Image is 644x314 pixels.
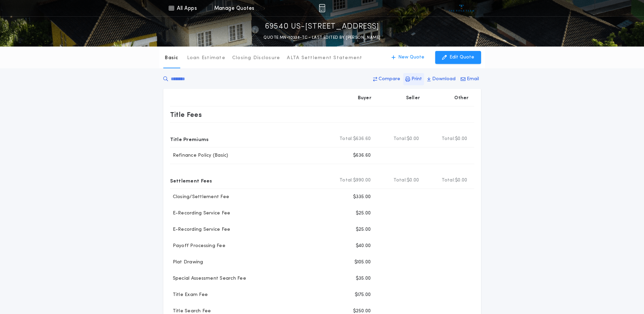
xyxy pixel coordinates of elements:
[170,175,212,186] p: Settlement Fees
[358,95,371,102] p: Buyer
[442,177,455,184] b: Total:
[355,292,371,298] p: $175.00
[449,5,474,12] img: vs-icon
[385,51,431,64] button: New Quote
[393,136,407,142] b: Total:
[170,243,225,249] p: Payoff Processing Fee
[170,259,203,266] p: Plat Drawing
[442,136,455,142] b: Total:
[398,54,424,61] p: New Quote
[432,76,456,83] p: Download
[170,226,231,233] p: E-Recording Service Fee
[454,95,468,102] p: Other
[170,210,231,217] p: E-Recording Service Fee
[319,4,325,12] img: img
[356,210,371,217] p: $25.00
[356,243,371,249] p: $40.00
[353,177,371,184] span: $990.00
[232,55,280,62] p: Closing Disclosure
[435,51,481,64] button: Edit Quote
[165,55,178,62] p: Basic
[425,73,458,85] button: Download
[455,136,467,142] span: $0.00
[170,109,202,120] p: Title Fees
[353,152,371,159] p: $636.60
[170,194,229,200] p: Closing/Settlement Fee
[265,21,379,32] p: 69540 US-[STREET_ADDRESS]
[455,177,467,184] span: $0.00
[449,54,474,61] p: Edit Quote
[356,275,371,282] p: $35.00
[407,177,419,184] span: $0.00
[170,134,209,144] p: Title Premiums
[411,76,422,83] p: Print
[403,73,424,85] button: Print
[170,275,246,282] p: Special Assessment Search Fee
[339,177,353,184] b: Total:
[467,76,479,83] p: Email
[170,152,228,159] p: Refinance Policy (Basic)
[170,292,208,298] p: Title Exam Fee
[354,259,371,266] p: $105.00
[379,76,400,83] p: Compare
[353,136,371,142] span: $636.60
[459,73,481,85] button: Email
[356,226,371,233] p: $25.00
[371,73,402,85] button: Compare
[393,177,407,184] b: Total:
[187,55,225,62] p: Loan Estimate
[287,55,362,62] p: ALTA Settlement Statement
[339,136,353,142] b: Total:
[263,34,380,41] p: QUOTE MN-10338-TC - LAST EDITED BY [PERSON_NAME]
[406,95,420,102] p: Seller
[353,194,371,200] p: $335.00
[407,136,419,142] span: $0.00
